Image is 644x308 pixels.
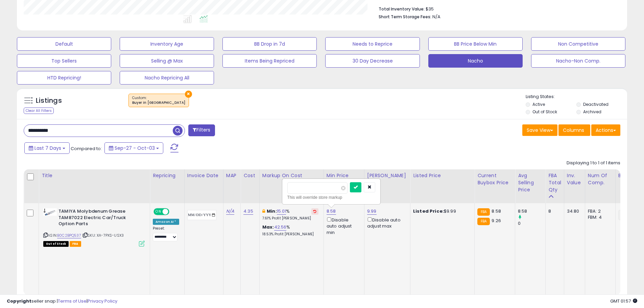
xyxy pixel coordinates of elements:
[104,142,163,154] button: Sep-27 - Oct-03
[188,124,215,136] button: Filters
[428,37,523,51] button: BB Price Below Min
[132,100,185,105] div: Buyer in [GEOGRAPHIC_DATA]
[70,241,81,247] span: FBA
[82,233,124,238] span: | SKU: XA-7PXS-USX3
[115,145,155,151] span: Sep-27 - Oct-03
[287,194,375,201] div: This will override store markup
[259,169,324,203] th: The percentage added to the cost of goods (COGS) that forms the calculator for Min & Max prices.
[71,145,102,152] span: Compared to:
[132,95,185,105] span: Custom:
[379,4,615,13] li: $35
[477,208,490,216] small: FBA
[36,96,62,105] h5: Listings
[262,224,274,230] b: Max:
[413,208,469,214] div: $9.99
[532,109,557,115] label: Out of Stock
[610,298,637,304] span: 2025-10-12 01:57 GMT
[567,208,580,214] div: 34.80
[168,209,179,215] span: OFF
[243,208,253,215] a: 4.35
[43,241,69,247] span: All listings that are currently out of stock and unavailable for purchase on Amazon
[262,208,318,221] div: %
[154,209,163,215] span: ON
[583,109,601,115] label: Archived
[313,210,316,213] i: Revert to store-level Min Markup
[588,172,613,186] div: Num of Comp.
[42,172,147,179] div: Title
[518,208,545,214] div: 8.58
[17,54,111,68] button: Top Sellers
[325,37,420,51] button: Needs to Reprice
[518,172,543,193] div: Avg Selling Price
[367,216,405,229] div: Disable auto adjust max
[432,14,440,20] span: N/A
[43,208,57,216] img: 41uP8o-VINL._SL40_.jpg
[184,169,223,203] th: CSV column name: cust_attr_3_Invoice Date
[153,219,179,225] div: Amazon AI *
[531,37,625,51] button: Non Competitive
[327,208,336,215] a: 8.58
[428,54,523,68] button: Nacho
[492,208,501,214] span: 8.58
[120,37,214,51] button: Inventory Age
[591,124,620,136] button: Actions
[262,209,265,213] i: This overrides the store level min markup for this listing
[243,172,257,179] div: Cost
[17,37,111,51] button: Default
[327,216,359,236] div: Disable auto adjust min
[120,71,214,85] button: Nacho Repricing All
[267,208,277,214] b: Min:
[226,172,238,179] div: MAP
[325,54,420,68] button: 30 Day Decrease
[477,172,512,186] div: Current Buybox Price
[548,208,559,214] div: 8
[548,172,561,193] div: FBA Total Qty
[57,233,81,238] a: B0C2BPQ537
[34,145,61,151] span: Last 7 Days
[262,232,318,237] p: 18.53% Profit [PERSON_NAME]
[222,54,317,68] button: Items Being Repriced
[43,208,145,246] div: ASIN:
[153,226,179,241] div: Preset:
[7,298,31,304] strong: Copyright
[413,208,444,214] b: Listed Price:
[120,54,214,68] button: Selling @ Max
[88,298,117,304] a: Privacy Policy
[58,208,141,229] b: TAMIYA Molybdenum Grease TAM87022 Electric Car/Truck Option Parts
[58,298,87,304] a: Terms of Use
[563,127,584,134] span: Columns
[367,208,377,215] a: 9.99
[532,101,545,107] label: Active
[558,124,590,136] button: Columns
[327,172,361,179] div: Min Price
[24,142,70,154] button: Last 7 Days
[277,208,286,215] a: 15.01
[367,172,407,179] div: [PERSON_NAME]
[522,124,557,136] button: Save View
[526,94,627,100] p: Listing States:
[618,172,643,179] div: Buyer
[262,172,321,179] div: Markup on Cost
[24,108,54,114] div: Clear All Filters
[492,217,501,224] span: 9.26
[583,101,609,107] label: Deactivated
[274,224,287,231] a: 42.56
[222,37,317,51] button: BB Drop in 7d
[379,6,425,12] b: Total Inventory Value:
[413,172,472,179] div: Listed Price
[187,172,220,179] div: Invoice Date
[518,220,545,227] div: 0
[477,218,490,225] small: FBA
[17,71,111,85] button: HTD Repricing!
[567,172,582,186] div: Inv. value
[185,91,192,98] button: ×
[588,208,610,214] div: FBA: 2
[379,14,431,20] b: Short Term Storage Fees:
[531,54,625,68] button: Nacho-Non Comp.
[262,216,318,221] p: 7.61% Profit [PERSON_NAME]
[226,208,234,215] a: N/A
[7,298,117,305] div: seller snap | |
[262,224,318,237] div: %
[588,214,610,220] div: FBM: 4
[153,172,182,179] div: Repricing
